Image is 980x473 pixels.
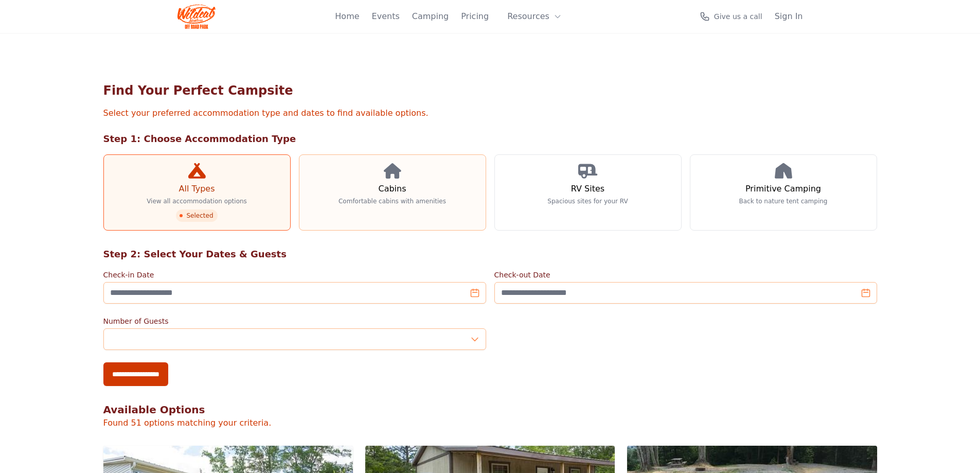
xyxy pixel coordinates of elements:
[299,154,486,231] a: Cabins Comfortable cabins with amenities
[103,316,486,326] label: Number of Guests
[745,183,821,195] h3: Primitive Camping
[103,270,486,280] label: Check-in Date
[461,10,489,23] a: Pricing
[177,4,216,29] img: Wildcat Logo
[739,197,828,205] p: Back to nature tent camping
[494,154,682,231] a: RV Sites Spacious sites for your RV
[571,183,604,195] h3: RV Sites
[775,10,803,23] a: Sign In
[147,197,247,205] p: View all accommodation options
[378,183,406,195] h3: Cabins
[179,183,215,195] h3: All Types
[103,247,877,261] h2: Step 2: Select Your Dates & Guests
[338,197,446,205] p: Comfortable cabins with amenities
[103,107,877,119] p: Select your preferred accommodation type and dates to find available options.
[372,10,400,23] a: Events
[103,132,877,146] h2: Step 1: Choose Accommodation Type
[176,209,217,222] span: Selected
[547,197,628,205] p: Spacious sites for your RV
[690,154,877,231] a: Primitive Camping Back to nature tent camping
[501,6,568,27] button: Resources
[103,402,877,417] h2: Available Options
[335,10,359,23] a: Home
[494,270,877,280] label: Check-out Date
[103,154,291,231] a: All Types View all accommodation options Selected
[103,417,877,429] p: Found 51 options matching your criteria.
[103,82,877,99] h1: Find Your Perfect Campsite
[700,11,762,22] a: Give us a call
[714,11,762,22] span: Give us a call
[412,10,449,23] a: Camping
